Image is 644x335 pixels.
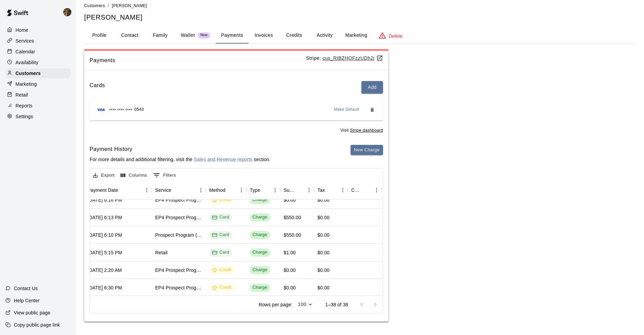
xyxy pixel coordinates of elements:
div: basic tabs example [84,27,636,44]
a: Customers [5,68,71,78]
span: Visit [340,127,383,134]
div: Payment Date [84,181,152,200]
p: Delete [389,33,403,40]
button: Menu [196,185,206,195]
a: Services [5,36,71,46]
button: Activity [309,27,340,44]
div: EP4 Prospect Program ( Ep4 Team Membership) [155,214,202,221]
div: Charge [253,249,267,256]
div: Jun 18, 2025, 6:30 PM [88,284,122,291]
p: Copy public page link [14,321,60,328]
div: Custom Fee [348,181,382,200]
div: Credit [212,284,232,291]
p: View public page [14,309,50,316]
div: Payment Date [88,181,118,200]
div: Charge [253,214,267,221]
div: Jun 19, 2025, 2:20 AM [88,267,122,274]
div: EP4 Prospect Program Hitting ( ages 13-15 ) [155,284,202,291]
div: $0.00 [284,197,296,203]
button: Family [145,27,175,44]
p: Home [16,27,28,33]
div: Method [209,181,225,200]
button: Credits [279,27,309,44]
p: Availability [16,59,39,66]
button: Payments [216,27,248,44]
a: cus_RtBZHOFzzUDh2j [323,55,383,61]
div: $0.00 [317,214,330,221]
a: Sales and Revenue reports [194,157,252,162]
p: Help Center [14,297,40,304]
button: Remove [367,104,378,115]
div: Retail [155,249,168,256]
span: New [198,33,210,37]
div: $0.00 [317,284,330,291]
div: $0.00 [284,284,296,291]
div: Method [206,181,246,200]
img: Credit card brand logo [95,106,107,113]
div: $0.00 [284,267,296,274]
div: Sep 29, 2025, 6:10 PM [88,232,122,238]
a: Calendar [5,47,71,57]
div: 100 [295,300,314,309]
p: Contact Us [14,285,38,292]
button: Export [91,170,116,181]
button: Sort [294,185,304,195]
a: Reports [5,101,71,111]
a: Home [5,25,71,35]
u: Stripe dashboard [350,128,383,133]
a: Customers [84,3,105,8]
button: Invoices [248,27,279,44]
button: Menu [270,185,280,195]
button: Sort [260,185,270,195]
a: Availability [5,57,71,68]
p: Services [16,37,34,44]
button: Add [361,81,383,94]
p: Wallet [181,32,195,39]
button: Make Default [331,104,362,115]
div: Credit [212,267,232,273]
button: Menu [338,185,348,195]
p: Settings [16,113,33,120]
div: Charge [253,197,267,203]
div: $0.00 [317,232,330,238]
div: Charge [253,267,267,273]
a: Settings [5,111,71,122]
a: Marketing [5,79,71,89]
p: 1–38 of 38 [325,301,348,308]
button: Sort [325,185,334,195]
h5: [PERSON_NAME] [84,13,636,22]
p: Marketing [16,81,37,87]
div: Sep 29, 2025, 6:16 PM [88,197,122,203]
div: $550.00 [284,214,301,221]
div: EP4 Prospect Program Hitting ( 16u+ Slot ) [155,197,202,203]
p: Calendar [16,48,35,55]
span: [PERSON_NAME] [112,3,147,8]
p: For more details and additional filtering, visit the section. [90,156,270,163]
h6: Payment History [90,145,270,154]
div: $1.00 [284,249,296,256]
button: Marketing [340,27,373,44]
div: Tax [314,181,348,200]
span: Customers [84,3,105,8]
div: Sep 29, 2025, 6:13 PM [88,214,122,221]
p: Retail [16,92,28,98]
div: Subtotal [284,181,294,200]
h6: Cards [90,81,105,94]
span: Payments [90,56,306,65]
span: Make Default [334,106,360,113]
div: Charge [253,284,267,291]
a: Retail [5,90,71,100]
div: Card [212,214,229,221]
img: Francisco Gracesqui [63,8,71,16]
div: Service [155,181,171,200]
div: $550.00 [284,232,301,238]
div: $0.00 [317,197,330,203]
button: Sort [225,185,235,195]
div: Tax [317,181,325,200]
